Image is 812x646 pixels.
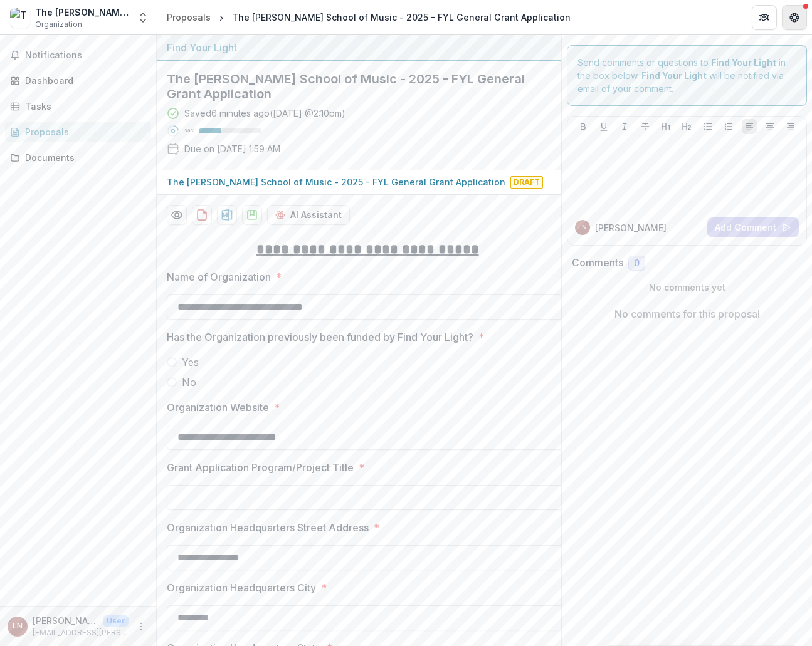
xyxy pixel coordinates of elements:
button: Underline [596,119,611,134]
div: Lauren Noble [13,622,23,630]
button: download-proposal [217,205,237,225]
button: Strike [638,119,653,134]
div: Saved 6 minutes ago ( [DATE] @ 2:10pm ) [184,107,345,120]
div: The [PERSON_NAME] School of Music - 2025 - FYL General Grant Application [232,11,571,24]
p: Organization Headquarters Street Address [167,520,369,535]
button: download-proposal [192,205,212,225]
button: Get Help [782,5,807,30]
button: download-proposal [242,205,262,225]
p: Grant Application Program/Project Title [167,460,354,475]
span: Yes [182,355,199,370]
button: Open entity switcher [134,5,152,30]
button: More [134,619,149,634]
a: Tasks [5,96,151,117]
button: Preview 6b1c3c8d-15e9-46c9-9f3e-035ee00e5159-0.pdf [167,205,187,225]
button: Align Right [783,119,798,134]
h2: The [PERSON_NAME] School of Music - 2025 - FYL General Grant Application [167,71,531,102]
a: Proposals [5,122,151,142]
button: AI Assistant [267,205,350,225]
span: Organization [35,19,82,30]
button: Heading 1 [658,119,673,134]
span: No [182,375,196,390]
strong: Find Your Light [641,70,707,81]
div: Find Your Light [167,40,551,55]
p: No comments yet [572,281,802,294]
div: Proposals [25,125,141,138]
strong: Find Your Light [711,57,776,68]
img: The Diller-Quaile School of Music [10,8,30,28]
a: Proposals [162,8,216,26]
button: Align Left [742,119,757,134]
button: Align Center [762,119,778,134]
button: Bold [576,119,591,134]
button: Bullet List [700,119,715,134]
p: The [PERSON_NAME] School of Music - 2025 - FYL General Grant Application [167,175,505,189]
span: Notifications [25,50,146,61]
p: Due on [DATE] 1:59 AM [184,142,280,155]
div: Proposals [167,11,211,24]
span: Draft [510,176,543,189]
p: [PERSON_NAME] [595,221,667,234]
a: Dashboard [5,70,151,91]
nav: breadcrumb [162,8,576,26]
button: Ordered List [721,119,736,134]
p: Name of Organization [167,269,271,284]
span: 0 [634,258,640,269]
div: Send comments or questions to in the box below. will be notified via email of your comment. [567,45,807,106]
p: [EMAIL_ADDRESS][PERSON_NAME][DOMAIN_NAME] [33,627,129,638]
div: Documents [25,151,141,164]
button: Add Comment [707,217,799,237]
p: 36 % [184,127,194,135]
div: Lauren Noble [578,224,587,231]
button: Partners [752,5,777,30]
button: Italicize [617,119,632,134]
div: Tasks [25,100,141,113]
p: [PERSON_NAME] [33,614,98,627]
button: Heading 2 [679,119,694,134]
p: User [103,615,129,627]
div: The [PERSON_NAME] School of Music [35,6,129,19]
p: Organization Website [167,400,269,415]
p: Organization Headquarters City [167,580,316,595]
h2: Comments [572,257,623,269]
div: Dashboard [25,74,141,87]
a: Documents [5,147,151,168]
p: No comments for this proposal [614,306,760,321]
button: Notifications [5,45,151,65]
p: Has the Organization previously been funded by Find Your Light? [167,330,473,345]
